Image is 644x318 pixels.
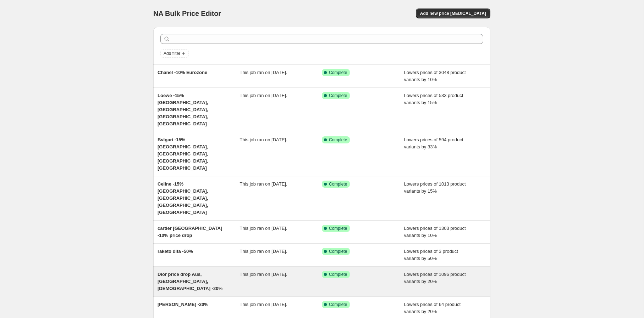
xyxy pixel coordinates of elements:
span: Lowers prices of 3 product variants by 50% [404,249,458,261]
span: Lowers prices of 1013 product variants by 15% [404,181,466,194]
span: Dior price drop Aus, [GEOGRAPHIC_DATA], [DEMOGRAPHIC_DATA] -20% [158,272,222,291]
span: Lowers prices of 594 product variants by 33% [404,137,463,149]
span: Add filter [164,51,180,56]
span: This job ran on [DATE]. [240,70,287,75]
span: Lowers prices of 1096 product variants by 20% [404,272,466,284]
span: This job ran on [DATE]. [240,181,287,187]
span: Complete [329,302,347,307]
span: Chanel -10% Eurozone [158,70,207,75]
span: This job ran on [DATE]. [240,226,287,231]
span: Complete [329,249,347,254]
span: This job ran on [DATE]. [240,302,287,307]
button: Add new price [MEDICAL_DATA] [416,8,490,18]
span: Lowers prices of 64 product variants by 20% [404,302,461,314]
span: [PERSON_NAME] -20% [158,302,208,307]
span: Bvlgari -15% [GEOGRAPHIC_DATA], [GEOGRAPHIC_DATA], [GEOGRAPHIC_DATA], [GEOGRAPHIC_DATA] [158,137,208,171]
span: Add new price [MEDICAL_DATA] [420,11,486,16]
span: This job ran on [DATE]. [240,272,287,277]
span: Complete [329,93,347,98]
span: This job ran on [DATE]. [240,249,287,254]
span: cartier [GEOGRAPHIC_DATA] -10% price drop [158,226,222,238]
span: Loewe -15% [GEOGRAPHIC_DATA], [GEOGRAPHIC_DATA], [GEOGRAPHIC_DATA], [GEOGRAPHIC_DATA] [158,93,208,126]
span: Lowers prices of 533 product variants by 15% [404,93,463,105]
span: Complete [329,181,347,187]
span: Complete [329,272,347,277]
span: Celine -15% [GEOGRAPHIC_DATA], [GEOGRAPHIC_DATA], [GEOGRAPHIC_DATA], [GEOGRAPHIC_DATA] [158,181,208,215]
span: Lowers prices of 3048 product variants by 10% [404,70,466,82]
span: raketo dita -50% [158,249,193,254]
span: NA Bulk Price Editor [153,10,221,17]
span: Complete [329,137,347,143]
span: Lowers prices of 1303 product variants by 10% [404,226,466,238]
button: Add filter [160,49,189,58]
span: This job ran on [DATE]. [240,93,287,98]
span: This job ran on [DATE]. [240,137,287,142]
span: Complete [329,226,347,231]
span: Complete [329,70,347,75]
